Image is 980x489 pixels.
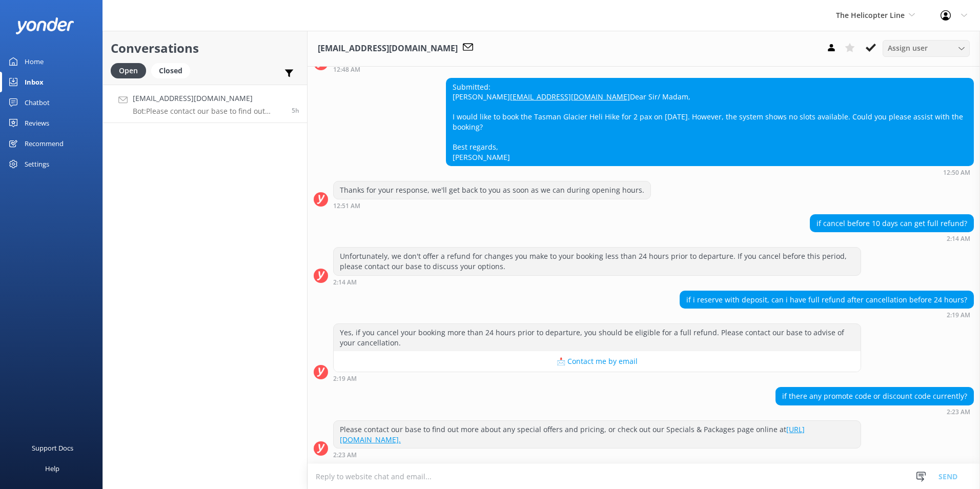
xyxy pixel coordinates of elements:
[333,376,357,382] strong: 2:19 AM
[888,43,928,54] span: Assign user
[25,133,64,154] div: Recommend
[947,312,970,318] strong: 2:19 AM
[25,113,49,133] div: Reviews
[340,424,805,444] a: [URL][DOMAIN_NAME].
[680,311,974,318] div: Aug 26 2025 02:19am (UTC +12:00) Pacific/Auckland
[334,351,861,372] button: 📩 Contact me by email
[111,63,146,78] div: Open
[947,236,970,242] strong: 2:14 AM
[111,38,299,58] h2: Conversations
[334,421,861,448] div: Please contact our base to find out more about any special offers and pricing, or check out our S...
[836,10,905,20] span: The Helicopter Line
[133,93,284,104] h4: [EMAIL_ADDRESS][DOMAIN_NAME]
[111,65,151,76] a: Open
[680,291,973,309] div: if i reserve with deposit, can i have full refund after cancellation before 24 hours?
[883,40,970,56] div: Assign User
[25,92,50,113] div: Chatbot
[25,72,44,92] div: Inbox
[510,92,630,101] a: [EMAIL_ADDRESS][DOMAIN_NAME]
[775,408,974,415] div: Aug 26 2025 02:23am (UTC +12:00) Pacific/Auckland
[45,458,59,479] div: Help
[103,85,307,123] a: [EMAIL_ADDRESS][DOMAIN_NAME]Bot:Please contact our base to find out more about any special offers...
[333,67,360,73] strong: 12:48 AM
[333,66,861,73] div: Aug 26 2025 12:48am (UTC +12:00) Pacific/Auckland
[334,181,650,199] div: Thanks for your response, we'll get back to you as soon as we can during opening hours.
[151,63,190,78] div: Closed
[943,170,970,176] strong: 12:50 AM
[446,169,974,176] div: Aug 26 2025 12:50am (UTC +12:00) Pacific/Auckland
[333,279,357,286] strong: 2:14 AM
[810,235,974,242] div: Aug 26 2025 02:14am (UTC +12:00) Pacific/Auckland
[318,42,458,55] h3: [EMAIL_ADDRESS][DOMAIN_NAME]
[333,203,360,209] strong: 12:51 AM
[25,51,44,72] div: Home
[333,278,861,286] div: Aug 26 2025 02:14am (UTC +12:00) Pacific/Auckland
[133,107,284,116] p: Bot: Please contact our base to find out more about any special offers and pricing, or check out ...
[333,452,357,458] strong: 2:23 AM
[947,409,970,415] strong: 2:23 AM
[333,202,651,209] div: Aug 26 2025 12:51am (UTC +12:00) Pacific/Auckland
[334,248,861,275] div: Unfortunately, we don't offer a refund for changes you make to your booking less than 24 hours pr...
[810,215,973,232] div: if cancel before 10 days can get full refund?
[334,324,861,351] div: Yes, if you cancel your booking more than 24 hours prior to departure, you should be eligible for...
[333,451,861,458] div: Aug 26 2025 02:23am (UTC +12:00) Pacific/Auckland
[151,65,195,76] a: Closed
[292,106,299,115] span: Aug 26 2025 02:23am (UTC +12:00) Pacific/Auckland
[776,388,973,405] div: if there any promote code or discount code currently?
[333,375,861,382] div: Aug 26 2025 02:19am (UTC +12:00) Pacific/Auckland
[446,78,973,166] div: Submitted: [PERSON_NAME] Dear Sir/ Madam, I would like to book the Tasman Glacier Heli Hike for 2...
[15,17,74,34] img: yonder-white-logo.png
[25,154,49,174] div: Settings
[32,438,73,458] div: Support Docs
